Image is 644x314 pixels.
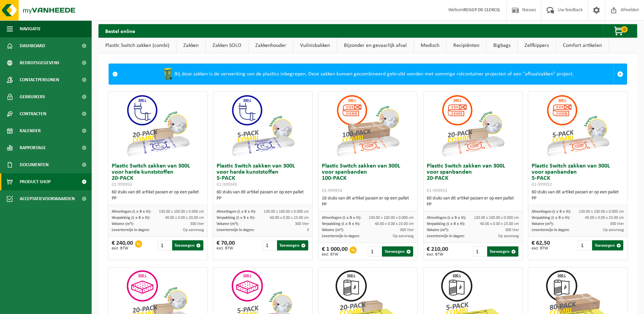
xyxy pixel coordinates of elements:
span: Afmetingen (L x B x H): [112,210,151,214]
span: 40.00 x 0.00 x 23.00 cm [480,222,519,226]
img: 01-999954 [334,92,402,160]
span: Volume (m³): [427,228,449,232]
span: Afmetingen (L x B x H): [322,216,361,220]
button: Toevoegen [172,240,203,250]
img: 01-999952 [544,92,612,160]
div: € 240,00 [112,240,133,250]
div: Bij deze zakken is de verwerking van de plastics inbegrepen. Deze zakken kunnen gecombineerd gebr... [121,64,613,84]
div: 60 stuks van dit artikel passen er op een pallet [427,195,519,208]
span: Afmetingen (L x B x H): [217,210,256,214]
span: 130.00 x 100.00 x 0.000 cm [369,216,414,220]
span: 40.00 x 0.00 x 23.00 cm [375,222,414,226]
span: Levertermijn in dagen: [112,228,149,232]
span: 300 liter [295,222,309,226]
span: 01-999954 [322,188,342,193]
span: Levertermijn in dagen: [532,228,569,232]
span: Levertermijn in dagen: [322,234,360,238]
span: Volume (m³): [217,222,239,226]
span: 300 liter [505,228,519,232]
span: 40.00 x 0.00 x 20.00 cm [165,216,204,220]
span: 3 [307,228,309,232]
span: excl. BTW [532,246,550,250]
div: PP [217,195,309,202]
button: 0 [603,24,637,38]
a: Comfort artikelen [556,38,609,53]
span: 60.00 x 0.00 x 23.00 cm [270,216,309,220]
span: Verpakking (L x B x H): [532,216,570,220]
span: Op aanvraag [603,228,624,232]
button: Toevoegen [487,246,518,257]
a: Zakken [177,38,205,53]
img: WB-0240-HPE-GN-50.png [161,67,174,81]
strong: REGGY DE CLERCQ [463,7,500,13]
img: 01-999949 [229,92,297,160]
h2: Bestel online [98,24,142,37]
h3: Plastic Switch zakken van 300L voor spanbanden 20-PACK [427,163,519,194]
span: Contactpersonen [20,71,59,88]
div: € 210,00 [427,246,448,257]
span: Volume (m³): [322,228,344,232]
span: 0 [621,26,628,33]
div: 60 stuks van dit artikel passen er op een pallet [217,189,309,202]
span: Rapportage [20,139,46,156]
span: 300 liter [610,222,624,226]
span: Verpakking (L x B x H): [322,222,360,226]
span: Gebruikers [20,88,45,105]
h3: Plastic Switch zakken van 300L voor harde kunststoffen 5-PACK [217,163,309,188]
div: 16 stuks van dit artikel passen er op een pallet [322,195,414,208]
span: 130.00 x 100.00 x 0.000 cm [474,216,519,220]
span: Volume (m³): [112,222,134,226]
div: 60 stuks van dit artikel passen er op een pallet [532,189,624,202]
a: Zelfkippers [518,38,556,53]
div: PP [322,202,414,208]
h3: Plastic Switch zakken van 300L voor harde kunststoffen 20-PACK [112,163,204,188]
a: Bigbags [486,38,517,53]
div: € 62,50 [532,240,550,250]
span: Navigatie [20,20,41,37]
img: 01-999953 [439,92,507,160]
span: 130.00 x 100.00 x 0.000 cm [264,210,309,214]
span: excl. BTW [112,246,133,250]
span: 130.00 x 100.00 x 0.000 cm [159,210,204,214]
span: 01-999949 [217,182,237,187]
div: PP [532,195,624,202]
span: Afmetingen (L x B x H): [427,216,466,220]
span: Volume (m³): [532,222,554,226]
span: excl. BTW [217,246,235,250]
button: Toevoegen [277,240,308,250]
span: 01-999950 [112,182,132,187]
a: Zakkenhouder [249,38,293,53]
input: 1 [368,246,381,257]
span: Verpakking (L x B x H): [112,216,150,220]
div: PP [427,202,519,208]
button: Toevoegen [592,240,623,250]
div: 60 stuks van dit artikel passen er op een pallet [112,189,204,202]
span: Product Shop [20,173,51,190]
span: 130.00 x 100.00 x 0.000 cm [579,210,624,214]
div: € 1 000,00 [322,246,348,257]
span: Op aanvraag [498,234,519,238]
span: Levertermijn in dagen: [217,228,254,232]
span: Dashboard [20,37,45,54]
a: Medisch [414,38,446,53]
a: Zakken SOLO [206,38,248,53]
span: 01-999952 [532,182,552,187]
span: 300 liter [190,222,204,226]
span: excl. BTW [427,252,448,257]
span: Verpakking (L x B x H): [217,216,255,220]
span: Documenten [20,156,49,173]
input: 1 [473,246,486,257]
a: Bijzonder en gevaarlijk afval [337,38,413,53]
span: Acceptatievoorwaarden [20,190,75,207]
span: 01-999953 [427,188,447,193]
span: Bedrijfsgegevens [20,54,59,71]
a: Sluit melding [613,64,627,84]
span: excl. BTW [322,252,348,257]
img: 01-999950 [124,92,192,160]
input: 1 [578,240,591,250]
h3: Plastic Switch zakken van 300L voor spanbanden 100-PACK [322,163,414,194]
span: 40.00 x 0.00 x 23.00 cm [585,216,624,220]
span: Op aanvraag [393,234,414,238]
span: Levertermijn in dagen: [427,234,464,238]
a: Recipiënten [446,38,486,53]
